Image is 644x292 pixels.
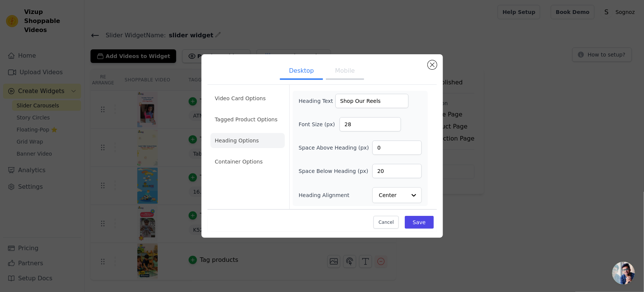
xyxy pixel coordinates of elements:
[299,121,340,128] label: Font Size (px)
[299,191,351,199] label: Heading Alignment
[211,133,285,148] li: Heading Options
[335,94,409,108] input: Add a heading
[211,154,285,169] li: Container Options
[326,63,364,80] button: Mobile
[428,60,437,69] button: Close modal
[373,216,399,229] button: Cancel
[299,144,369,151] label: Space Above Heading (px)
[211,112,285,127] li: Tagged Product Options
[405,216,433,229] button: Save
[299,97,335,105] label: Heading Text
[612,262,635,284] a: Open chat
[299,167,369,175] label: Space Below Heading (px)
[280,63,323,80] button: Desktop
[211,91,285,106] li: Video Card Options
